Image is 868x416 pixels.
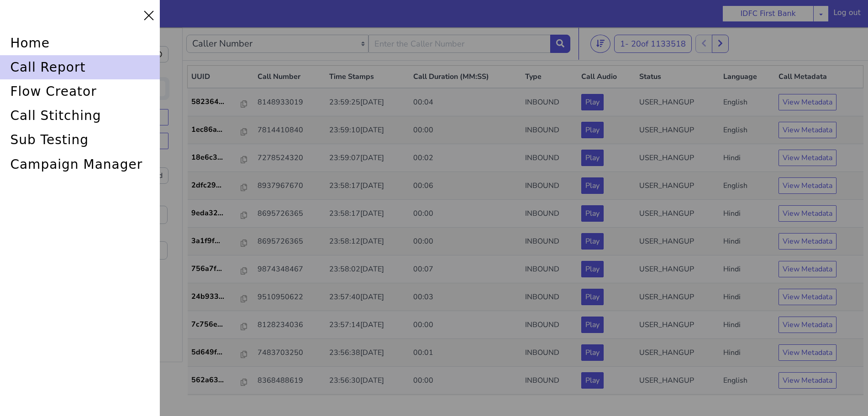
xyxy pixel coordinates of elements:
td: USER_HANGUP [636,339,720,367]
button: View Metadata [779,289,836,306]
button: Play [581,317,604,333]
td: USER_HANGUP [636,312,720,339]
td: 23:59:10[DATE] [326,89,410,117]
td: Hindi [720,367,775,395]
td: INBOUND [521,61,578,89]
td: Hindi [720,117,775,145]
button: View Metadata [779,122,836,139]
td: 00:04 [410,61,522,89]
td: English [720,61,775,89]
td: 00:01 [410,312,522,339]
label: Latency [91,270,168,283]
td: USER_HANGUP [636,284,720,312]
th: Call Number [254,38,326,61]
td: 23:58:17[DATE] [326,145,410,172]
button: Play [581,94,604,111]
td: 23:57:14[DATE] [326,284,410,312]
label: UX [14,270,91,283]
td: 9874348467 [254,228,326,256]
td: USER_HANGUP [636,367,720,395]
button: Play [581,345,604,361]
td: INBOUND [521,284,578,312]
input: Enter the Flow Version ID [15,178,168,197]
p: 1ec86a... [191,97,242,108]
a: 562a63... [191,347,251,358]
button: All [14,82,66,98]
td: INBOUND [521,145,578,172]
label: End time: [99,5,168,38]
input: Start time: [14,19,84,35]
a: 756a7f... [191,236,251,247]
td: INBOUND [521,312,578,339]
button: Sub Testing Calls [91,105,169,122]
td: INBOUND [521,367,578,395]
input: End Date [98,53,165,69]
select: Status [14,140,82,156]
th: Status [636,38,720,61]
button: Play [581,289,604,306]
td: Hindi [720,284,775,312]
td: 00:01 [410,367,522,395]
td: 00:00 [410,339,522,367]
td: English [720,339,775,367]
th: Type [521,38,578,61]
td: 8148933019 [254,61,326,89]
td: 7483703250 [254,312,326,339]
button: View Metadata [779,178,836,194]
td: 23:59:25[DATE] [326,61,410,89]
p: 756a7f... [191,236,242,247]
td: English [720,89,775,117]
button: View Metadata [779,317,836,333]
button: Resolved [117,82,168,98]
td: 00:00 [410,172,522,200]
button: Play [581,261,604,278]
label: Miscellaneous [14,320,91,333]
td: 00:03 [410,256,522,284]
label: Quick Report [14,254,91,267]
td: 23:56:18[DATE] [326,367,410,395]
a: 24b933... [191,264,251,275]
td: 23:56:38[DATE] [326,312,410,339]
button: View Metadata [779,345,836,361]
label: Status [14,130,82,156]
button: View Metadata [779,67,836,83]
button: Reported [65,82,117,98]
a: 18e6c3... [191,125,251,135]
label: Language Code [87,130,168,156]
a: 2dfc29... [191,152,251,163]
label: Start time: [14,5,84,38]
label: Intent [91,287,168,300]
td: USER_HANGUP [636,172,720,200]
td: INBOUND [521,117,578,145]
td: USER_HANGUP [636,117,720,145]
p: 5d649f... [191,319,242,330]
td: 00:07 [410,228,522,256]
p: 582364... [191,69,242,80]
td: 9510950622 [254,256,326,284]
th: Call Duration (MM:SS) [410,38,522,61]
p: 18e6c3... [191,125,242,135]
button: Play [581,67,604,83]
button: Play [581,122,604,139]
td: Hindi [720,312,775,339]
label: Content [14,287,91,300]
td: 8368488619 [254,339,326,367]
button: View Metadata [779,206,836,222]
button: Play [581,234,604,250]
label: Flow [91,254,168,267]
td: English [720,145,775,172]
label: Errors [14,242,168,334]
a: 3a1f9f... [191,208,251,219]
td: USER_HANGUP [636,89,720,117]
select: Language Code [87,140,168,156]
a: 9eda32... [191,180,251,191]
p: 7c756e... [191,291,242,302]
p: 3a1f9f... [191,208,242,219]
span: 20 of 1133518 [631,11,686,22]
td: USER_HANGUP [636,228,720,256]
td: 7814410840 [254,89,326,117]
td: USER_HANGUP [636,145,720,172]
label: End State [15,200,48,211]
td: 8937967670 [254,145,326,172]
td: 23:59:07[DATE] [326,117,410,145]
